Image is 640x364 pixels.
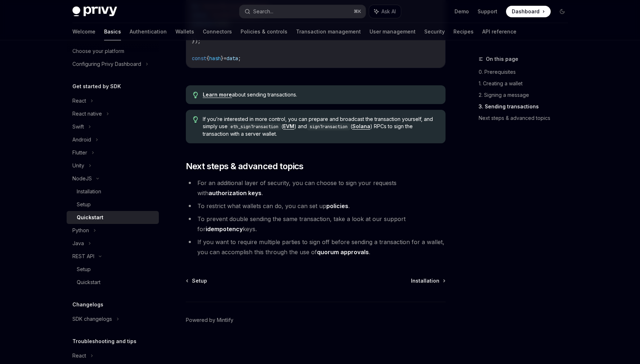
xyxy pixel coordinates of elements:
[240,5,366,18] button: Search...⌘K
[221,55,224,62] span: }
[317,248,369,256] a: quorum approvals
[203,116,438,138] span: If you’re interested in more control, you can prepare and broadcast the transaction yourself, and...
[72,315,112,323] div: SDK changelogs
[72,252,94,261] div: REST API
[192,277,207,284] span: Setup
[253,7,273,16] div: Search...
[209,189,261,197] a: authorization keys
[228,123,281,130] code: eth_signTransaction
[187,277,207,284] a: Setup
[411,277,439,284] span: Installation
[352,123,370,130] a: Solana
[193,116,198,123] svg: Tip
[186,161,304,172] span: Next steps & advanced topics
[238,55,241,62] span: ;
[241,23,287,40] a: Policies & controls
[512,8,540,15] span: Dashboard
[193,92,198,98] svg: Tip
[77,265,91,274] div: Setup
[192,55,206,62] span: const
[506,6,551,17] a: Dashboard
[175,23,194,40] a: Wallets
[72,337,136,346] h5: Troubleshooting and tips
[482,23,516,40] a: API reference
[369,5,401,18] button: Ask AI
[186,316,233,324] a: Powered by Mintlify
[411,277,445,284] a: Installation
[77,187,101,196] div: Installation
[479,101,574,112] a: 3. Sending transactions
[354,9,361,14] span: ⌘ K
[479,78,574,89] a: 1. Creating a wallet
[486,55,518,63] span: On this page
[72,148,87,157] div: Flutter
[424,23,445,40] a: Security
[72,226,89,235] div: Python
[72,60,141,68] div: Configuring Privy Dashboard
[67,211,159,224] a: Quickstart
[296,23,361,40] a: Transaction management
[283,123,294,130] a: EVM
[130,23,167,40] a: Authentication
[67,198,159,211] a: Setup
[77,278,100,287] div: Quickstart
[72,174,92,183] div: NodeJS
[203,23,232,40] a: Connectors
[479,89,574,101] a: 2. Signing a message
[227,55,238,62] span: data
[186,237,446,257] li: If you want to require multiple parties to sign off before sending a transaction for a wallet, yo...
[72,351,86,360] div: React
[455,8,469,15] a: Demo
[72,96,86,105] div: React
[104,23,121,40] a: Basics
[224,55,227,62] span: =
[370,23,416,40] a: User management
[479,66,574,78] a: 0. Prerequisites
[72,109,102,118] div: React native
[209,55,221,62] span: hash
[72,300,103,309] h5: Changelogs
[307,123,350,130] code: signTransaction
[186,201,446,211] li: To restrict what wallets can do, you can set up .
[77,200,91,209] div: Setup
[206,225,243,233] a: idempotency
[72,161,84,170] div: Unity
[72,239,84,248] div: Java
[206,55,209,62] span: {
[479,112,574,124] a: Next steps & advanced topics
[67,276,159,289] a: Quickstart
[72,122,84,131] div: Swift
[72,82,121,91] h5: Get started by SDK
[77,213,103,222] div: Quickstart
[556,6,568,17] button: Toggle dark mode
[203,91,232,98] a: Learn more
[72,6,117,17] img: dark logo
[326,202,348,210] a: policies
[67,263,159,276] a: Setup
[72,135,91,144] div: Android
[186,178,446,198] li: For an additional layer of security, you can choose to sign your requests with .
[453,23,474,40] a: Recipes
[67,185,159,198] a: Installation
[72,23,95,40] a: Welcome
[478,8,497,15] a: Support
[203,91,438,98] span: about sending transactions.
[186,214,446,234] li: To prevent double sending the same transaction, take a look at our support for keys.
[192,38,201,44] span: });
[381,8,396,15] span: Ask AI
